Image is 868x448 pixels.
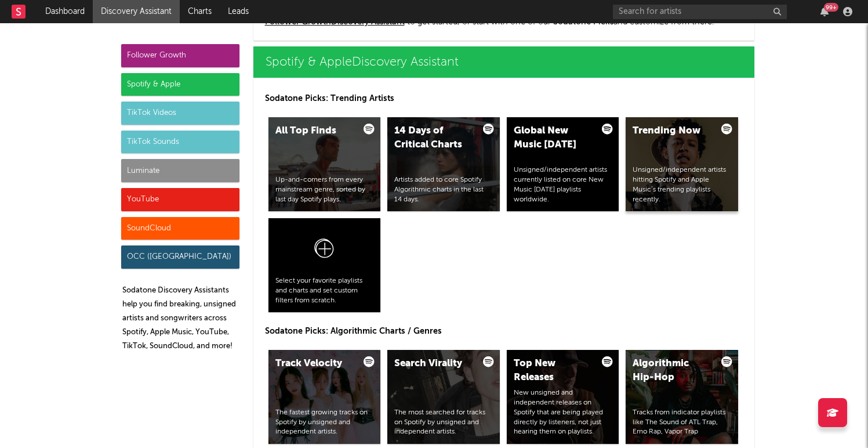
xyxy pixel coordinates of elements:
span: Sodatone Picks [553,18,613,26]
a: Top New ReleasesNew unsigned and independent releases on Spotify that are being played directly b... [507,350,619,444]
a: All Top FindsUp-and-comers from every mainstream genre, sorted by last day Spotify plays. [268,117,381,211]
div: Select your favorite playlists and charts and set custom filters from scratch. [275,276,374,305]
div: The fastest growing tracks on Spotify by unsigned and independent artists. [275,408,374,437]
div: OCC ([GEOGRAPHIC_DATA]) [121,245,239,269]
div: YouTube [121,188,239,211]
div: Luminate [121,159,239,182]
div: 99 + [824,3,838,12]
input: Search for artists [613,5,787,19]
div: The most searched for tracks on Spotify by unsigned and independent artists. [394,408,493,437]
div: Tracks from indicator playlists like The Sound of ATL Trap, Emo Rap, Vapor Trap [633,408,731,437]
div: Follower Growth [121,44,239,67]
a: Track VelocityThe fastest growing tracks on Spotify by unsigned and independent artists. [268,350,381,444]
div: Algorithmic Hip-Hop [633,357,711,385]
p: Sodatone Picks: Algorithmic Charts / Genres [265,324,743,338]
p: Sodatone Picks: Trending Artists [265,92,743,106]
p: Sodatone Discovery Assistants help you find breaking, unsigned artists and songwriters across Spo... [122,284,239,353]
a: Spotify & AppleDiscovery Assistant [253,46,754,78]
div: Unsigned/independent artists hitting Spotify and Apple Music’s trending playlists recently. [633,165,731,204]
div: All Top Finds [275,124,354,138]
div: New unsigned and independent releases on Spotify that are being played directly by listeners, not... [514,388,612,437]
a: 14 Days of Critical ChartsArtists added to core Spotify Algorithmic charts in the last 14 days. [387,117,500,211]
div: Top New Releases [514,357,593,385]
div: Global New Music [DATE] [514,124,593,152]
a: Trending NowUnsigned/independent artists hitting Spotify and Apple Music’s trending playlists rec... [626,117,738,211]
div: Artists added to core Spotify Algorithmic charts in the last 14 days. [394,175,493,204]
a: Select your favorite playlists and charts and set custom filters from scratch. [268,218,381,312]
div: Spotify & Apple [121,73,239,96]
div: Search Virality [394,357,473,371]
div: Up-and-comers from every mainstream genre, sorted by last day Spotify plays. [275,175,374,204]
div: Unsigned/independent artists currently listed on core New Music [DATE] playlists worldwide. [514,165,612,204]
a: Search ViralityThe most searched for tracks on Spotify by unsigned and independent artists. [387,350,500,444]
div: Track Velocity [275,357,354,371]
div: Trending Now [633,124,711,138]
a: Algorithmic Hip-HopTracks from indicator playlists like The Sound of ATL Trap, Emo Rap, Vapor Trap [626,350,738,444]
div: 14 Days of Critical Charts [394,124,473,152]
a: Follower GrowthDiscovery Assistant [265,18,405,26]
div: TikTok Sounds [121,131,239,154]
a: Global New Music [DATE]Unsigned/independent artists currently listed on core New Music [DATE] pla... [507,117,619,211]
div: TikTok Videos [121,102,239,125]
div: SoundCloud [121,217,239,240]
button: 99+ [820,7,829,16]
